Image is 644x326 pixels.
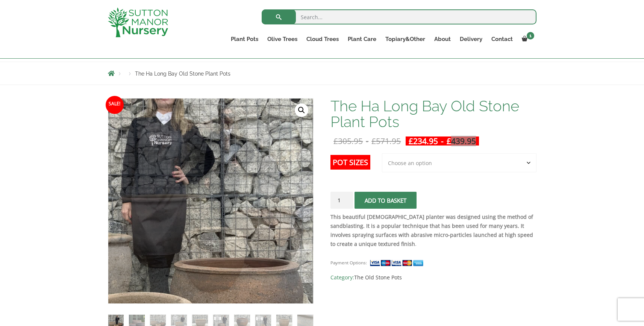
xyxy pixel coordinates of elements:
[333,136,363,146] bdi: 305.95
[302,34,343,44] a: Cloud Trees
[370,259,426,267] img: payment supported
[108,8,168,37] img: logo
[108,70,536,76] nav: Breadcrumbs
[371,136,401,146] bdi: 571.95
[517,34,536,44] a: 1
[447,136,451,146] span: £
[330,136,404,146] del: -
[330,273,536,282] span: Category:
[330,213,533,247] strong: This beautiful [DEMOGRAPHIC_DATA] planter was designed using the method of sandblasting. It is a ...
[409,136,438,146] bdi: 234.95
[527,32,534,39] span: 1
[430,34,455,44] a: About
[226,34,263,44] a: Plant Pots
[106,96,124,114] span: Sale!
[406,136,479,146] ins: -
[381,34,430,44] a: Topiary&Other
[487,34,517,44] a: Contact
[354,274,402,281] a: The Old Stone Pots
[355,192,417,209] button: Add to basket
[330,212,536,249] p: .
[330,192,353,209] input: Product quantity
[295,103,308,117] a: View full-screen image gallery
[343,34,381,44] a: Plant Care
[135,71,230,77] span: The Ha Long Bay Old Stone Plant Pots
[262,9,536,24] input: Search...
[330,155,370,170] label: Pot Sizes
[371,136,376,146] span: £
[333,136,338,146] span: £
[455,34,487,44] a: Delivery
[263,34,302,44] a: Olive Trees
[330,260,367,265] small: Payment Options:
[447,136,476,146] bdi: 439.95
[330,98,536,130] h1: The Ha Long Bay Old Stone Plant Pots
[409,136,413,146] span: £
